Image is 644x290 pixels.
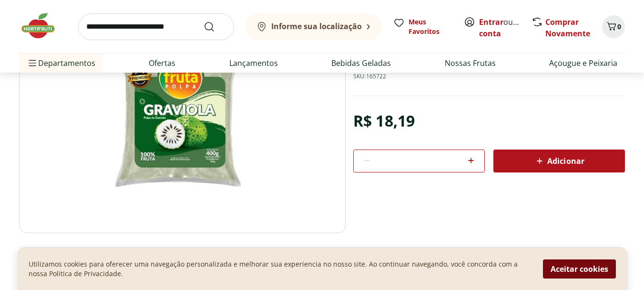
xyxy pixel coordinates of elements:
a: Meus Favoritos [393,17,452,36]
button: Submit Search [204,21,226,32]
span: Adicionar [534,155,584,167]
p: SKU: 165722 [353,73,387,80]
span: ou [479,16,521,39]
div: R$ 18,19 [353,107,415,134]
a: Comprar Novamente [545,17,590,39]
button: Aceitar cookies [543,259,616,279]
a: Criar conta [479,17,532,39]
a: Açougue e Peixaria [549,57,617,69]
button: Adicionar [493,150,625,172]
button: Menu [27,52,38,75]
img: Image [19,4,346,233]
span: 0 [617,22,621,31]
img: Hortifruti [19,11,67,40]
button: Carrinho [602,15,625,38]
span: Meus Favoritos [409,17,452,36]
button: Informe sua localização [245,13,382,40]
b: Informe sua localização [271,21,362,32]
p: Utilizamos cookies para oferecer uma navegação personalizada e melhorar sua experiencia no nosso ... [29,259,532,279]
a: Entrar [479,17,503,27]
span: Departamentos [27,52,95,75]
a: Nossas Frutas [445,57,496,69]
a: Ofertas [149,57,175,69]
input: search [78,13,234,40]
a: Lançamentos [229,57,278,69]
a: Bebidas Geladas [331,57,391,69]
